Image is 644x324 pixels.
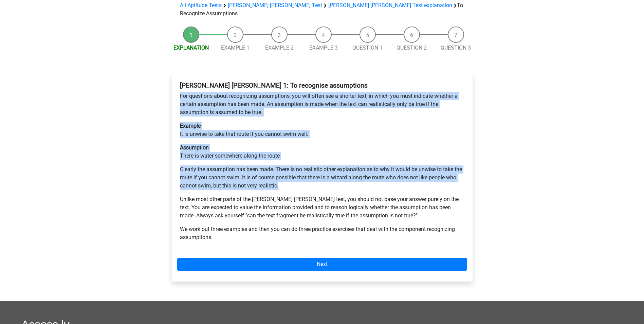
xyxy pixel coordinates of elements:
[177,1,467,18] div: To Recognize Assumptions
[180,144,209,151] b: Assumption
[180,165,464,190] p: Clearly the assumption has been made. There is no realistic other explanation as to why it would ...
[180,195,464,220] p: Unlike most other parts of the [PERSON_NAME] [PERSON_NAME] test, you should not base your answer ...
[180,123,201,129] b: Example
[265,44,294,51] a: Example 2
[180,82,368,89] b: [PERSON_NAME] [PERSON_NAME] 1: To recognise assumptions
[221,44,250,51] a: Example 1
[180,2,222,8] a: All Aptitude Tests
[173,44,209,51] a: Explanation
[177,258,467,271] a: Next
[180,225,464,241] p: We work out three examples and then you can do three practice exercises that deal with the compon...
[180,122,464,138] p: It is unwise to take that route if you cannot swim well.
[352,44,383,51] a: Question 1
[180,92,464,116] p: For questions about recognizing assumptions, you will often see a shorter text, in which you must...
[228,2,322,8] a: [PERSON_NAME] [PERSON_NAME] Test
[309,44,338,51] a: Example 3
[397,44,427,51] a: Question 2
[180,144,464,160] p: There is water somewhere along the route
[328,2,452,8] a: [PERSON_NAME] [PERSON_NAME] Test explanation
[441,44,471,51] a: Question 3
